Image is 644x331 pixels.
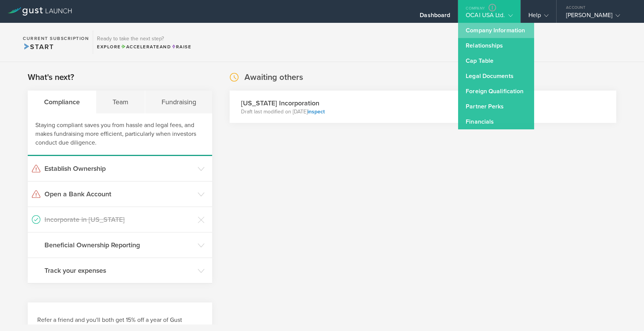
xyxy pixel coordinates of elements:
h3: Beneficial Ownership Reporting [44,240,194,250]
div: Ready to take the next step?ExploreAccelerateandRaise [93,30,195,54]
h2: Awaiting others [244,72,303,83]
p: Draft last modified on [DATE] [241,108,325,116]
a: inspect [308,108,325,115]
h2: What's next? [28,72,74,83]
span: Raise [171,44,191,49]
h3: Track your expenses [44,266,194,275]
div: OCAI USA Ltd. [466,11,512,23]
h3: Establish Ownership [44,164,194,173]
div: Help [528,11,549,23]
div: Staying compliant saves you from hassle and legal fees, and makes fundraising more efficient, par... [28,113,212,156]
h3: Incorporate in [US_STATE] [44,215,194,224]
div: Dashboard [420,11,450,23]
div: Fundraising [145,91,212,113]
div: [PERSON_NAME] [566,11,631,23]
div: Compliance [28,91,96,113]
span: Start [23,43,54,51]
h2: Current Subscription [23,36,89,41]
div: Team [96,91,145,113]
span: and [121,44,171,49]
h3: [US_STATE] Incorporation [241,98,325,108]
span: Accelerate [121,44,160,49]
h3: Ready to take the next step? [97,36,191,41]
div: Explore [97,43,191,50]
h3: Open a Bank Account [44,189,194,199]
